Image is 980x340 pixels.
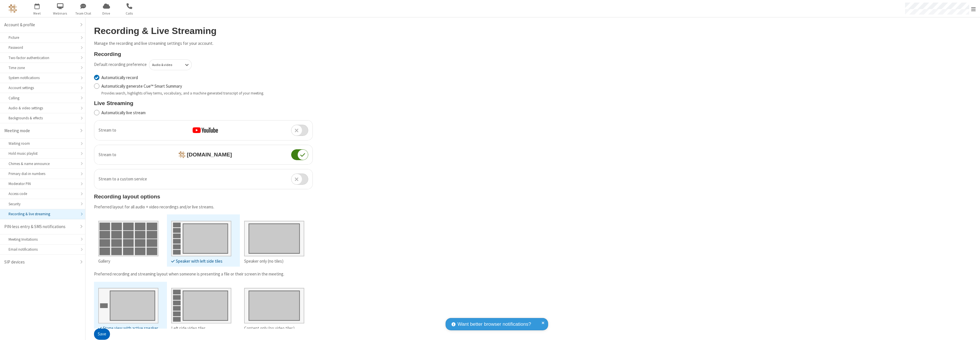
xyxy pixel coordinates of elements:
[94,40,313,47] p: Manage the recording and live streaming settings for your account.
[9,115,77,121] div: Backgrounds & effects
[94,51,313,57] h4: Recording
[179,151,185,158] img: callbridge.rocks
[244,217,304,256] img: Speaker only (no tiles)
[96,11,117,16] span: Drive
[4,128,77,134] div: Meeting mode
[9,95,77,101] div: Calling
[171,284,231,323] img: Left side video tiles
[9,161,77,166] div: Chimes & name announce
[94,169,313,189] li: Stream to a custom service
[9,181,77,186] div: Moderator PIN
[73,11,94,16] span: Team Chat
[9,105,77,111] div: Audio & video settings
[94,145,313,165] li: Stream to
[26,11,48,16] span: Meet
[101,75,313,81] label: Automatically record
[94,271,313,277] p: Preferred recording and streaming layout when someone is presenting a file or their screen in the...
[94,204,313,210] p: Preferred layout for all audio + video recordings and/or live streams.
[9,237,77,242] div: Meeting Invitations
[171,325,231,332] div: Left side video tiles
[9,191,77,196] div: Access code
[244,284,304,323] img: Content only (no video tiles)
[9,75,77,81] div: System notifications
[94,120,313,140] li: Stream to
[9,211,77,217] div: Recording & live streaming
[9,247,77,252] div: Email notifications
[94,26,313,36] h2: Recording & Live Streaming
[101,110,313,116] label: Automatically live stream
[193,127,218,133] img: YOUTUBE
[244,258,304,265] div: Speaker only (no tiles)
[98,258,158,265] div: Gallery
[9,4,17,13] img: QA Selenium DO NOT DELETE OR CHANGE
[458,321,531,328] span: Want better browser notifications?
[9,65,77,71] div: Time zone
[9,201,77,207] div: Security
[50,11,71,16] span: Webinars
[101,90,313,96] div: Provides search, highlights of key terms, vocabulary, and a machine generated transcript of your ...
[119,11,140,16] span: Calls
[94,100,313,106] h4: Live Streaming
[171,258,231,265] div: Speaker with left side tiles
[244,325,304,332] div: Content only (no video tiles)
[174,151,232,158] h4: [DOMAIN_NAME]
[9,85,77,90] div: Account settings
[9,141,77,146] div: Waiting room
[9,151,77,156] div: Hold music playlist
[9,45,77,50] div: Password
[171,217,231,256] img: Speaker with left side tiles
[101,83,313,90] label: Automatically generate Cue™ Smart Summary
[94,194,313,200] h4: Recording layout options
[9,171,77,176] div: Primary dial-in numbers
[98,325,158,332] div: Stage view with active speaker
[98,284,158,323] img: Stage view with active speaker
[4,259,77,265] div: SIP devices
[9,55,77,61] div: Two-factor authentication
[4,224,77,230] div: PIN-less entry & SMS notifications
[94,61,147,68] span: Default recording preference
[152,62,179,67] div: Audio & video
[4,22,77,28] div: Account & profile
[9,35,77,40] div: Picture
[98,217,158,256] img: Gallery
